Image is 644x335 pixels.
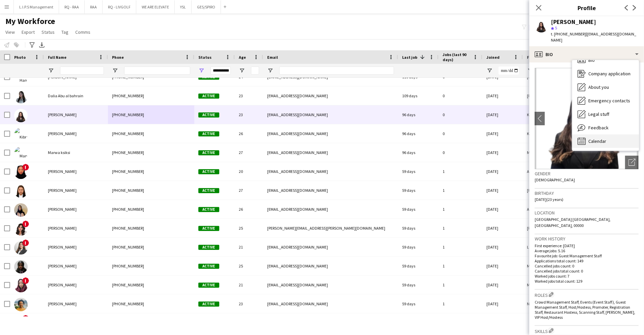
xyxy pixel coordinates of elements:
[535,217,611,228] span: [GEOGRAPHIC_DATA] [GEOGRAPHIC_DATA], [GEOGRAPHIC_DATA], 00000
[108,238,194,256] div: [PHONE_NUMBER]
[108,105,194,124] div: [PHONE_NUMBER]
[263,181,398,200] div: [EMAIL_ADDRESS][DOMAIN_NAME]
[572,80,639,94] div: About you
[48,150,70,155] span: Marwa ksiksi
[572,53,639,67] div: Bio
[235,238,263,256] div: 21
[124,67,190,75] input: Phone Filter Input
[198,245,219,250] span: Active
[398,162,439,181] div: 59 days
[535,177,575,182] span: [DEMOGRAPHIC_DATA]
[108,143,194,162] div: [PHONE_NUMBER]
[48,68,54,74] button: Open Filter Menu
[108,86,194,105] div: [PHONE_NUMBER]
[555,25,557,30] span: 5
[398,86,439,105] div: 109 days
[14,109,28,122] img: Khouloud Ben Mansour
[482,124,523,143] div: [DATE]
[198,94,219,99] span: Active
[14,165,28,179] img: Ahlam Mohammed
[523,143,560,162] div: Marwa
[263,162,398,181] div: [EMAIL_ADDRESS][DOMAIN_NAME]
[235,124,263,143] div: 26
[235,105,263,124] div: 23
[535,268,639,274] p: Cancelled jobs total count: 0
[398,181,439,200] div: 59 days
[235,200,263,218] div: 26
[588,111,609,117] span: Legal stuff
[572,121,639,134] div: Feedback
[482,86,523,105] div: [DATE]
[136,0,175,14] button: WE ARE ELEVATE
[439,219,482,237] div: 1
[198,302,219,307] span: Active
[14,0,59,14] button: L.I.P.S Management
[486,68,493,74] button: Open Filter Menu
[267,55,278,60] span: Email
[529,3,644,12] h3: Profile
[108,162,194,181] div: [PHONE_NUMBER]
[14,90,28,103] img: Dalia Abu al bahrain
[398,313,439,332] div: 59 days
[535,300,635,320] span: Crowd Management Staff, Events (Event Staff), Guest Management Staff, Host/Hostess, Promoter, Reg...
[61,29,68,35] span: Tag
[527,68,533,74] button: Open Filter Menu
[486,55,500,60] span: Joined
[535,291,639,298] h3: Roles
[48,131,77,136] span: [PERSON_NAME]
[443,52,470,62] span: Jobs (last 90 days)
[108,276,194,294] div: [PHONE_NUMBER]
[48,207,77,212] span: [PERSON_NAME]
[175,0,192,14] button: YSL
[108,200,194,218] div: [PHONE_NUMBER]
[588,98,630,104] span: Emergency contacts
[5,16,55,26] span: My Workforce
[251,67,259,75] input: Age Filter Input
[551,19,596,25] div: [PERSON_NAME]
[48,226,77,231] span: [PERSON_NAME]
[439,294,482,313] div: 1
[263,294,398,313] div: [EMAIL_ADDRESS][DOMAIN_NAME]
[263,200,398,218] div: [EMAIL_ADDRESS][DOMAIN_NAME]
[48,93,83,98] span: Dalia Abu al bahrain
[198,112,219,118] span: Active
[14,222,28,236] img: Dana Firas
[439,200,482,218] div: 1
[263,105,398,124] div: [EMAIL_ADDRESS][DOMAIN_NAME]
[572,134,639,148] div: Calendar
[588,84,609,90] span: About you
[482,181,523,200] div: [DATE]
[22,29,35,35] span: Export
[625,156,639,169] div: Open photos pop-in
[535,327,639,334] h3: Skills
[108,313,194,332] div: [PHONE_NUMBER]
[279,67,394,75] input: Email Filter Input
[5,29,15,35] span: View
[235,294,263,313] div: 23
[22,221,29,227] span: !
[263,219,398,237] div: [PERSON_NAME][EMAIL_ADDRESS][PERSON_NAME][DOMAIN_NAME]
[263,238,398,256] div: [EMAIL_ADDRESS][DOMAIN_NAME]
[535,258,639,263] p: Applications total count: 149
[235,276,263,294] div: 21
[19,28,37,36] a: Export
[198,264,219,269] span: Active
[482,257,523,275] div: [DATE]
[263,276,398,294] div: [EMAIL_ADDRESS][DOMAIN_NAME]
[398,200,439,218] div: 59 days
[263,257,398,275] div: [EMAIL_ADDRESS][DOMAIN_NAME]
[588,138,606,144] span: Calendar
[59,0,85,14] button: RQ - RAA
[572,67,639,80] div: Company application
[198,283,219,288] span: Active
[535,274,639,279] p: Worked jobs count: 7
[48,282,77,287] span: [PERSON_NAME]
[60,67,104,75] input: Full Name Filter Input
[48,244,77,250] span: [PERSON_NAME]
[198,169,219,174] span: Active
[523,105,560,124] div: Khouloud
[22,277,29,284] span: !
[482,105,523,124] div: [DATE]
[48,112,77,117] span: [PERSON_NAME]
[198,131,219,136] span: Active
